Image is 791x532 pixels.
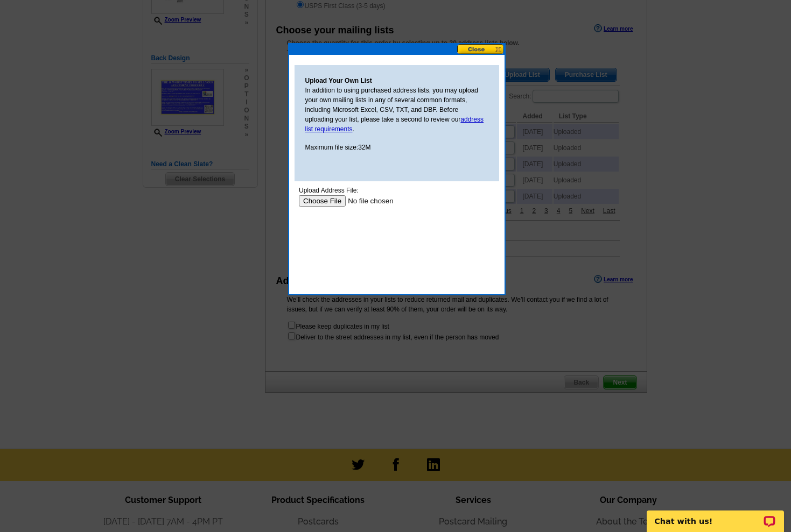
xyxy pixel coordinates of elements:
span: 32M [358,144,370,151]
iframe: LiveChat chat widget [640,498,791,532]
div: Upload Address File: [4,4,200,14]
strong: Upload Your Own List [305,77,372,84]
p: In addition to using purchased address lists, you may upload your own mailing lists in any of sev... [305,86,488,134]
p: Maximum file size: [305,143,488,152]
